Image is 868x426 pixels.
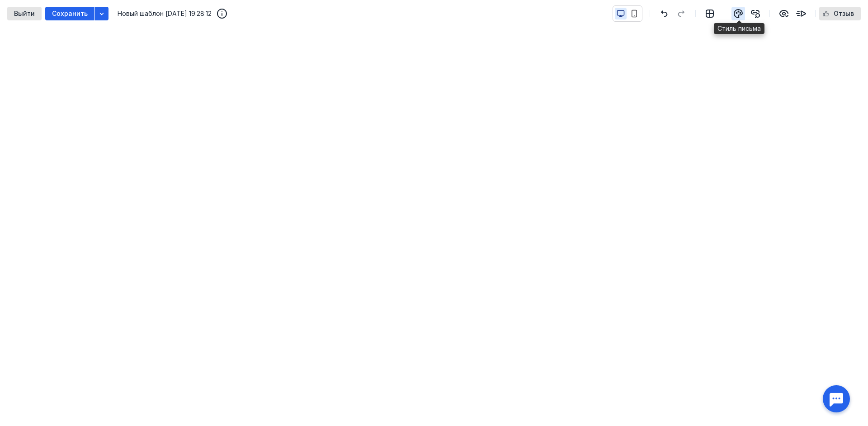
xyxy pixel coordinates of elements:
span: Сохранить [52,10,88,18]
button: Отзыв [819,7,861,20]
span: Отзыв [834,10,854,18]
span: Выйти [14,10,35,18]
button: Сохранить [45,7,94,20]
span: Новый шаблон [DATE] 19:28:12 [118,9,212,18]
button: Выйти [7,7,42,20]
span: Стиль письма [717,24,761,33]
